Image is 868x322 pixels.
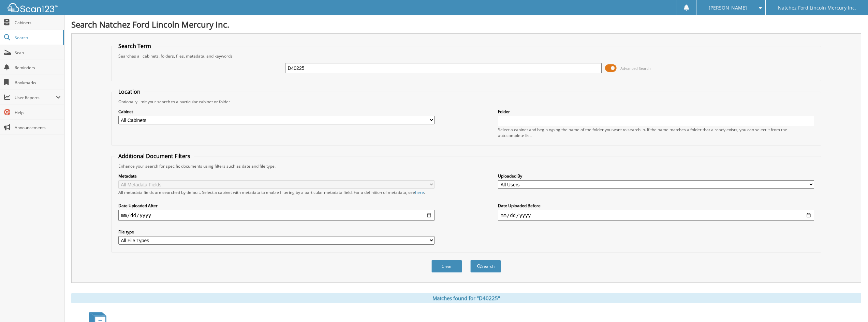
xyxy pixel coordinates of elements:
[7,3,58,12] img: scan123-logo-white.svg
[118,229,435,235] label: File type
[431,260,462,273] button: Clear
[115,42,155,50] legend: Search Term
[415,189,424,195] a: here
[709,6,747,10] span: [PERSON_NAME]
[15,20,61,26] span: Cabinets
[15,50,61,56] span: Scan
[115,53,818,59] div: Searches all cabinets, folders, files, metadata, and keywords
[15,80,61,86] span: Bookmarks
[620,66,651,71] span: Advanced Search
[15,95,56,101] span: User Reports
[118,210,435,221] input: start
[498,109,814,114] label: Folder
[71,19,861,30] h1: Search Natchez Ford Lincoln Mercury Inc.
[470,260,501,273] button: Search
[115,152,194,160] legend: Additional Document Filters
[71,293,861,303] div: Matches found for "D40225"
[118,189,435,195] div: All metadata fields are searched by default. Select a cabinet with metadata to enable filtering b...
[498,173,814,179] label: Uploaded By
[118,173,435,179] label: Metadata
[498,210,814,221] input: end
[15,125,61,131] span: Announcements
[498,203,814,209] label: Date Uploaded Before
[15,65,61,71] span: Reminders
[15,35,60,41] span: Search
[115,163,818,169] div: Enhance your search for specific documents using filters such as date and file type.
[118,109,435,114] label: Cabinet
[498,127,814,138] div: Select a cabinet and begin typing the name of the folder you want to search in. If the name match...
[118,203,435,209] label: Date Uploaded After
[778,6,856,10] span: Natchez Ford Lincoln Mercury Inc.
[15,110,61,116] span: Help
[115,99,818,105] div: Optionally limit your search to a particular cabinet or folder
[115,88,144,95] legend: Location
